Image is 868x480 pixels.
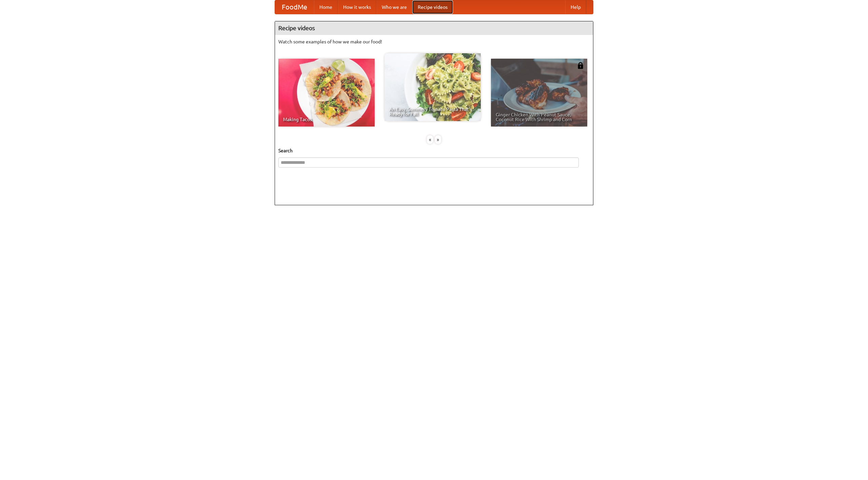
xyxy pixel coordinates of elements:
a: Making Tacos [278,59,375,127]
a: Who we are [376,0,412,14]
a: How it works [338,0,376,14]
a: Home [314,0,338,14]
a: Recipe videos [412,0,453,14]
img: 483408.png [577,62,584,69]
h4: Recipe videos [275,21,593,35]
a: Help [565,0,586,14]
a: An Easy, Summery Tomato Pasta That's Ready for Fall [384,53,481,121]
div: » [435,135,441,144]
h5: Search [278,147,590,154]
span: An Easy, Summery Tomato Pasta That's Ready for Fall [389,107,476,116]
div: « [427,135,433,144]
span: Making Tacos [283,117,370,122]
p: Watch some examples of how we make our food! [278,38,590,45]
a: FoodMe [275,0,314,14]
